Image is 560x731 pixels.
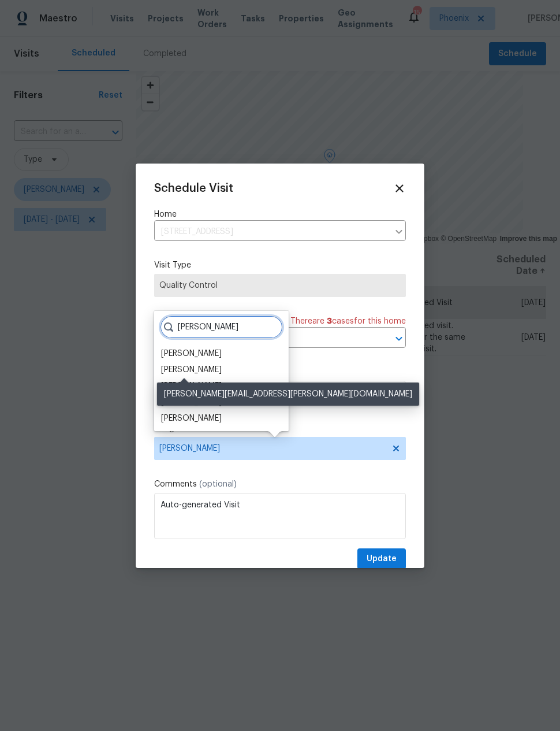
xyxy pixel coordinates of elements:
[157,383,419,406] div: [PERSON_NAME][EMAIL_ADDRESS][PERSON_NAME][DOMAIN_NAME]
[161,348,222,359] div: [PERSON_NAME]
[161,380,222,392] div: [PERSON_NAME]
[154,183,233,194] span: Schedule Visit
[154,493,406,539] textarea: Auto-generated Visit
[391,331,407,347] button: Open
[161,364,222,376] div: [PERSON_NAME]
[154,259,406,271] label: Visit Type
[154,223,389,241] input: Enter in an address
[290,316,406,327] span: There are case s for this home
[199,480,237,488] span: (optional)
[161,413,222,424] div: [PERSON_NAME]
[159,280,401,291] span: Quality Control
[327,317,332,325] span: 3
[367,552,397,566] span: Update
[154,478,406,490] label: Comments
[393,182,406,195] span: Close
[154,209,406,220] label: Home
[357,548,406,570] button: Update
[159,444,386,453] span: [PERSON_NAME]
